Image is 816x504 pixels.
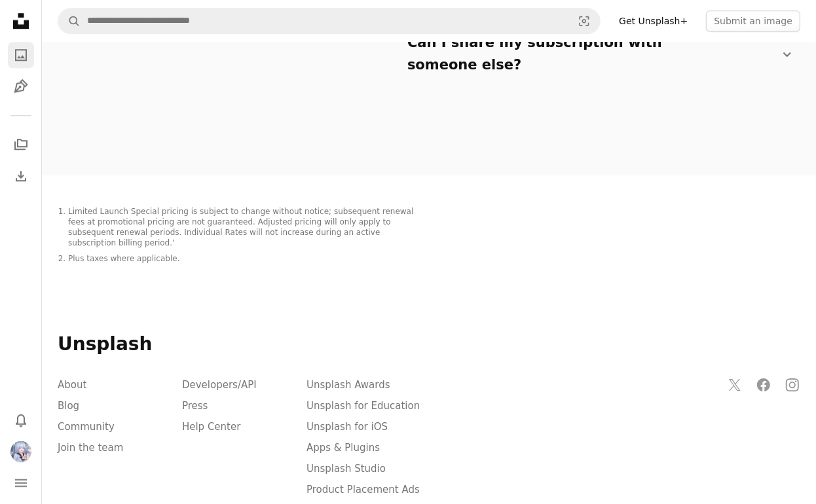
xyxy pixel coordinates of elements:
[58,379,86,391] a: About
[8,8,34,37] a: Home — Unsplash
[68,207,429,249] li: Limited Launch Special pricing is subject to change without notice; subsequent renewal fees at pr...
[182,421,240,433] a: Help Center
[306,442,380,454] a: Apps & Plugins
[8,439,34,465] button: Profile
[58,8,601,34] form: Find visuals sitewide
[10,441,31,462] img: Avatar of user Thirsty Water
[8,470,34,496] button: Menu
[58,442,123,454] a: Join the team
[407,22,795,86] summary: Can I share my subscription with someone else?
[611,10,695,31] a: Get Unsplash+
[58,9,81,33] button: Search Unsplash
[8,73,34,99] a: Illustrations
[8,132,34,158] a: Collections
[182,379,257,391] a: Developers/API
[8,42,34,68] a: Photos
[751,372,777,398] a: Follow Unsplash on Facebook
[306,463,386,475] a: Unsplash Studio
[58,421,115,433] a: Community
[306,379,390,391] a: Unsplash Awards
[58,400,79,412] a: Blog
[306,400,420,412] a: Unsplash for Education
[68,254,429,264] li: Plus taxes where applicable.
[182,400,208,412] a: Press
[58,333,800,356] h6: Unsplash
[8,407,34,433] button: Notifications
[306,421,388,433] a: Unsplash for iOS
[306,484,420,495] a: Product Placement Ads
[568,9,600,33] button: Visual search
[706,10,800,31] button: Submit an image
[722,372,748,398] a: Follow Unsplash on Twitter
[8,163,34,189] a: Download History
[779,372,806,398] a: Follow Unsplash on Instagram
